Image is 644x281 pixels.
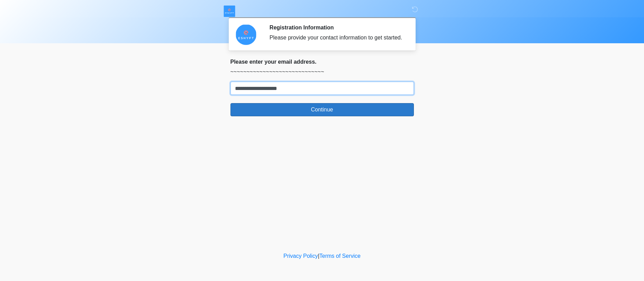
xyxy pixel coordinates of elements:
[230,103,414,116] button: Continue
[270,34,403,42] div: Please provide your contact information to get started.
[230,58,414,65] h2: Please enter your email address.
[319,253,361,259] a: Terms of Service
[224,5,235,17] img: ESHYFT Logo
[230,68,414,76] p: ~~~~~~~~~~~~~~~~~~~~~~~~~~~~~
[318,253,319,259] a: |
[283,253,318,259] a: Privacy Policy
[270,24,403,31] h2: Registration Information
[236,24,256,45] img: Agent Avatar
